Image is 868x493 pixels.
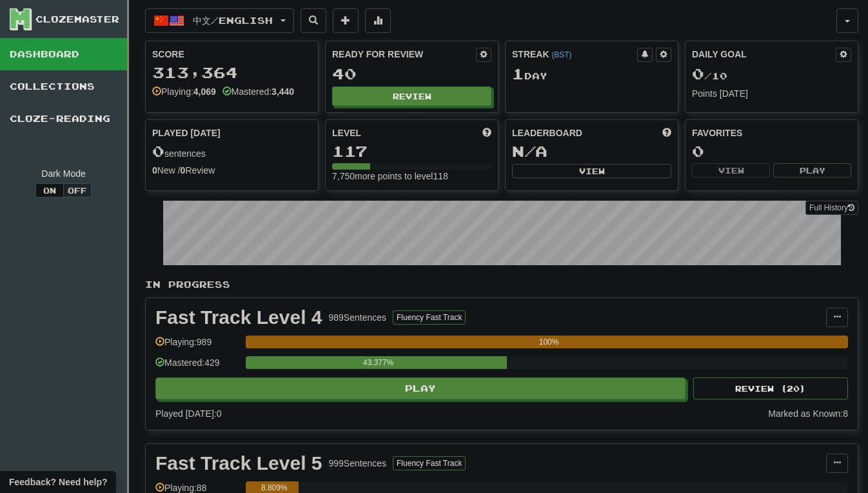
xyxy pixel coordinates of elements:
button: 中文/English [145,8,294,33]
div: 999 Sentences [329,457,387,470]
button: Fluency Fast Track [393,310,466,325]
div: Daily Goal [692,48,836,62]
div: Playing: [152,85,216,98]
button: Play [155,377,686,399]
div: New / Review [152,164,311,177]
div: 100% [250,336,848,348]
div: Playing: 989 [155,336,239,357]
div: 989 Sentences [329,311,387,324]
span: Score more points to level up [482,126,491,139]
button: Review [332,86,491,106]
div: Ready for Review [332,48,476,61]
div: Mastered: 429 [155,356,239,377]
button: Fluency Fast Track [393,456,466,470]
div: Points [DATE] [692,87,851,100]
div: Fast Track Level 5 [155,454,322,473]
button: View [692,163,770,177]
span: N/A [512,142,547,160]
strong: 3,440 [271,86,294,97]
div: Score [152,48,311,61]
span: 0 [152,142,164,160]
div: Favorites [692,126,851,139]
button: On [35,183,64,197]
div: Clozemaster [35,13,119,26]
div: Day [512,66,671,83]
button: Review (20) [693,377,848,399]
button: Search sentences [301,8,326,33]
button: View [512,164,671,178]
span: 1 [512,65,524,83]
div: Fast Track Level 4 [155,308,322,327]
button: Play [773,163,851,177]
span: This week in points, UTC [662,126,671,139]
span: Level [332,126,361,139]
strong: 4,069 [193,86,216,97]
span: Played [DATE]: 0 [155,408,221,419]
div: 40 [332,66,491,82]
div: Marked as Known: 8 [768,407,848,420]
div: sentences [152,143,311,160]
span: Leaderboard [512,126,582,139]
button: More stats [365,8,391,33]
button: Add sentence to collection [333,8,359,33]
div: 43.377% [250,356,507,369]
div: 7,750 more points to level 118 [332,170,491,183]
div: 0 [692,143,851,159]
a: (BST) [551,50,571,59]
div: Mastered: [222,85,294,98]
span: 中文 / English [193,15,273,26]
strong: 0 [152,165,157,176]
a: Full History [805,201,858,215]
div: Dark Mode [10,167,117,180]
span: Played [DATE] [152,126,221,139]
button: Off [63,183,92,197]
p: In Progress [145,278,858,291]
span: / 10 [692,70,727,81]
div: Streak [512,48,637,61]
strong: 0 [181,165,186,176]
span: Open feedback widget [9,476,107,488]
span: 0 [692,65,704,83]
div: 313,364 [152,65,311,81]
div: 117 [332,143,491,159]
